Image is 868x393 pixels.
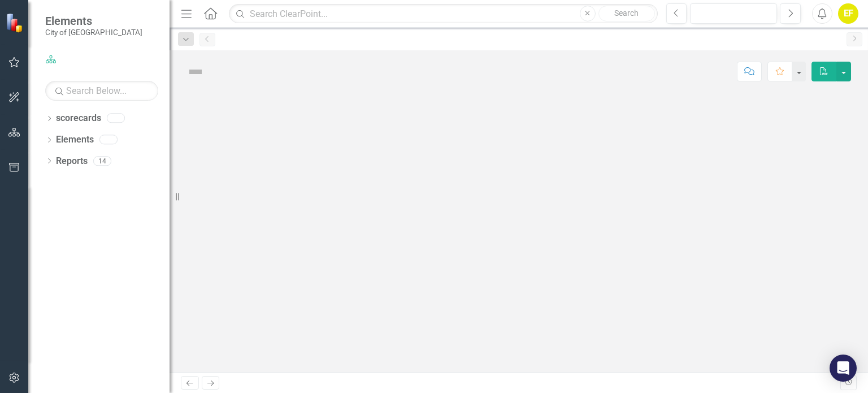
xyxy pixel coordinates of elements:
input: Search Below... [45,81,158,101]
span: Search [614,8,639,18]
button: EF [838,3,858,24]
input: Search ClearPoint... [229,4,657,24]
a: scorecards [56,112,101,125]
img: Not Defined [186,63,205,81]
div: 14 [93,156,111,166]
div: Open Intercom Messenger [830,355,857,382]
img: ClearPoint Strategy [6,12,26,33]
span: Elements [45,14,142,28]
a: Reports [56,155,88,168]
small: City of [GEOGRAPHIC_DATA] [45,28,142,37]
button: Search [598,6,655,21]
a: Elements [56,133,94,146]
